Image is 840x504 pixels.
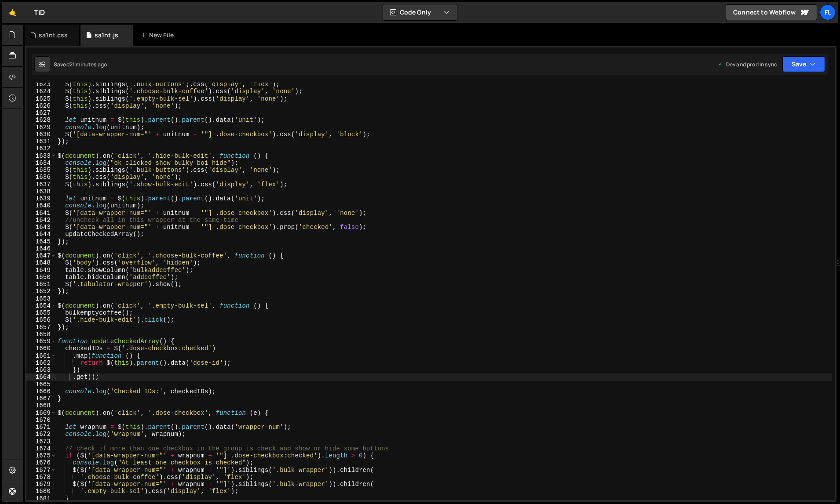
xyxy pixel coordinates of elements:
div: TiD [34,7,45,18]
div: 1637 [26,181,56,188]
div: 1680 [26,488,56,495]
div: 1677 [26,467,56,474]
button: Code Only [383,4,457,20]
div: sa1nt.css [39,31,68,40]
div: 1666 [26,388,56,395]
div: 1644 [26,231,56,238]
div: 1625 [26,95,56,102]
div: 1667 [26,395,56,402]
div: 1636 [26,174,56,181]
div: 1671 [26,424,56,431]
div: 1663 [26,366,56,373]
div: 1650 [26,274,56,281]
div: 1627 [26,109,56,116]
div: 1638 [26,188,56,195]
div: 1664 [26,373,56,381]
div: 1658 [26,331,56,338]
div: 1630 [26,131,56,138]
div: 1641 [26,210,56,217]
div: 1626 [26,102,56,109]
div: 1675 [26,452,56,459]
div: 1632 [26,145,56,152]
div: 1633 [26,152,56,160]
div: 1623 [26,81,56,88]
div: 1676 [26,459,56,466]
div: 1653 [26,295,56,302]
div: 1662 [26,359,56,366]
div: 1654 [26,302,56,309]
div: 1656 [26,316,56,323]
div: Dev and prod in sync [717,61,777,68]
div: 1647 [26,252,56,259]
div: 1643 [26,224,56,231]
a: Connect to Webflow [726,4,817,20]
div: 1674 [26,445,56,452]
div: 1655 [26,309,56,316]
div: 1635 [26,167,56,174]
div: 21 minutes ago [69,61,107,68]
div: New File [140,31,177,40]
div: 1673 [26,438,56,445]
div: 1668 [26,402,56,409]
a: Fl [820,4,836,20]
div: 1646 [26,245,56,252]
div: 1657 [26,324,56,331]
div: 1645 [26,238,56,245]
div: 1665 [26,381,56,388]
div: 1652 [26,288,56,295]
div: 1651 [26,281,56,288]
div: 1639 [26,195,56,202]
div: 1670 [26,417,56,424]
div: 1678 [26,474,56,481]
div: 1659 [26,338,56,345]
div: 1669 [26,410,56,417]
div: 1672 [26,431,56,438]
div: 1631 [26,138,56,145]
div: 1640 [26,202,56,209]
div: 1648 [26,259,56,266]
div: sa1nt.js [95,31,118,40]
div: Saved [54,61,107,68]
div: 1649 [26,267,56,274]
a: 🤙 [2,2,23,23]
button: Save [782,56,825,72]
div: 1629 [26,124,56,131]
div: 1624 [26,88,56,95]
div: 1628 [26,116,56,123]
div: 1661 [26,352,56,359]
div: 1642 [26,217,56,224]
div: 1660 [26,345,56,352]
div: 1634 [26,160,56,167]
div: 1681 [26,495,56,502]
div: 1679 [26,481,56,488]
